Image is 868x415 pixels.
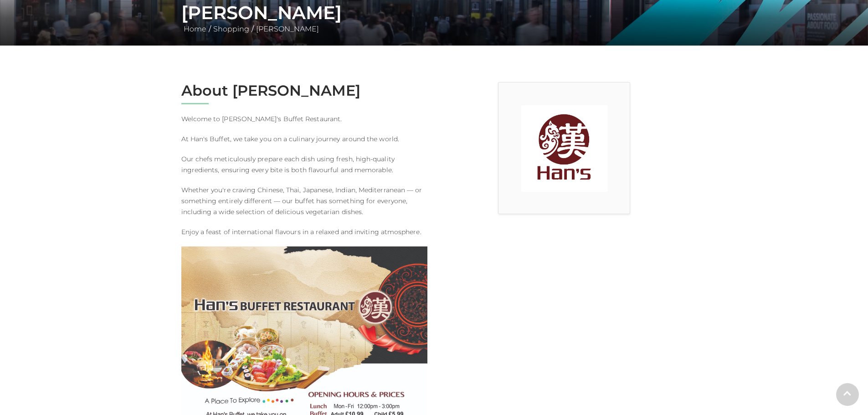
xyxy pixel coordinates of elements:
[181,25,209,33] a: Home
[181,184,427,217] p: Whether you're craving Chinese, Thai, Japanese, Indian, Mediterranean — or something entirely dif...
[181,2,687,24] h1: [PERSON_NAME]
[254,25,321,33] a: [PERSON_NAME]
[181,226,427,237] p: Enjoy a feast of international flavours in a relaxed and inviting atmosphere.
[181,113,427,124] p: Welcome to [PERSON_NAME]'s Buffet Restaurant.
[175,2,694,35] div: / /
[211,25,252,33] a: Shopping
[181,154,427,175] p: Our chefs meticulously prepare each dish using fresh, high-quality ingredients, ensuring every bi...
[181,82,427,99] h2: About [PERSON_NAME]
[181,133,427,144] p: At Han's Buffet, we take you on a culinary journey around the world.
